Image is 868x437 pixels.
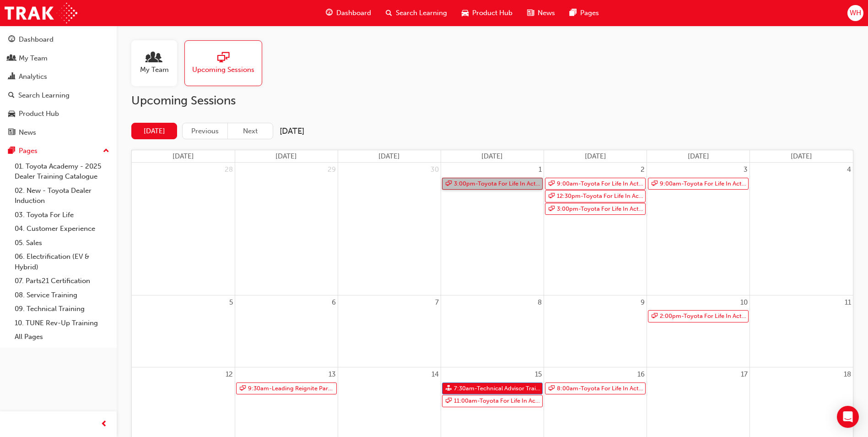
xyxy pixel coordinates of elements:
span: sessionType_ONLINE_URL-icon [549,203,555,215]
a: Wednesday [480,150,505,163]
a: Upcoming Sessions [184,40,270,86]
td: October 1, 2025 [441,163,544,295]
span: News [538,8,555,18]
button: DashboardMy TeamAnalyticsSearch LearningProduct HubNews [4,29,113,142]
a: October 11, 2025 [843,295,853,310]
a: October 17, 2025 [739,367,749,382]
a: Friday [686,150,711,163]
span: pages-icon [8,147,15,155]
a: September 30, 2025 [429,163,441,177]
a: My Team [131,40,184,86]
div: Analytics [19,71,47,82]
span: [DATE] [481,152,503,160]
h2: [DATE] [280,126,304,137]
span: pages-icon [570,7,577,19]
button: Pages [4,142,113,159]
div: Search Learning [18,90,70,101]
div: Open Intercom Messenger [837,406,859,428]
span: people-icon [8,55,15,63]
span: Dashboard [336,8,371,18]
span: Product Hub [472,8,512,18]
span: news-icon [8,129,15,137]
a: October 6, 2025 [330,295,338,310]
span: sessionType_ONLINE_URL-icon [549,383,555,394]
span: My Team [140,65,169,75]
a: Search Learning [4,87,113,104]
span: sessionType_ONLINE_URL-icon [240,383,246,394]
td: October 2, 2025 [544,163,647,295]
a: Dashboard [4,31,113,48]
a: October 18, 2025 [842,367,853,382]
a: Tuesday [377,150,402,163]
span: 9:30am - Leading Reignite Part 2 - Virtual Classroom [248,383,335,394]
div: News [19,127,36,138]
td: October 7, 2025 [338,295,441,367]
span: [DATE] [688,152,709,160]
span: chart-icon [8,73,15,81]
button: WH [847,5,863,21]
span: sessionType_ONLINE_URL-icon [217,52,229,65]
a: 06. Electrification (EV & Hybrid) [11,250,113,274]
button: Previous [182,123,228,140]
td: October 4, 2025 [750,163,853,295]
a: All Pages [11,330,113,344]
span: sessionType_ONLINE_URL-icon [549,191,555,202]
a: October 16, 2025 [636,367,647,382]
a: 03. Toyota For Life [11,208,113,222]
span: guage-icon [326,7,333,19]
span: 3:00pm - Toyota For Life In Action - Virtual Classroom [556,203,644,215]
td: October 11, 2025 [750,295,853,367]
span: 8:00am - Toyota For Life In Action - Virtual Classroom [556,383,644,394]
a: October 13, 2025 [327,367,338,382]
a: Saturday [789,150,814,163]
span: up-icon [103,145,109,157]
a: October 7, 2025 [433,295,441,310]
td: September 29, 2025 [235,163,338,295]
td: October 3, 2025 [647,163,750,295]
span: search-icon [8,92,15,100]
a: October 5, 2025 [227,295,235,310]
td: October 5, 2025 [132,295,235,367]
td: September 28, 2025 [132,163,235,295]
img: Trak [5,3,77,23]
span: car-icon [462,7,469,19]
a: October 2, 2025 [639,163,647,177]
a: October 15, 2025 [533,367,544,382]
span: [DATE] [275,152,297,160]
span: Upcoming Sessions [192,65,254,75]
span: 11:00am - Toyota For Life In Action - Virtual Classroom [453,395,541,407]
a: pages-iconPages [562,4,606,22]
span: sessionType_FACE_TO_FACE-icon [446,383,452,394]
a: 01. Toyota Academy - 2025 Dealer Training Catalogue [11,159,113,184]
a: 10. TUNE Rev-Up Training [11,316,113,330]
a: October 3, 2025 [742,163,749,177]
a: Analytics [4,68,113,85]
td: October 9, 2025 [544,295,647,367]
a: October 4, 2025 [845,163,853,177]
a: October 12, 2025 [224,367,235,382]
a: September 28, 2025 [223,163,235,177]
span: news-icon [527,7,534,19]
span: people-icon [148,52,160,65]
span: WH [850,8,861,18]
a: Monday [274,150,299,163]
td: October 10, 2025 [647,295,750,367]
a: October 9, 2025 [639,295,647,310]
span: 7:30am - Technical Advisor Training [453,383,541,394]
button: Next [227,123,273,140]
a: 07. Parts21 Certification [11,274,113,288]
span: 9:00am - Toyota For Life In Action - Virtual Classroom [659,178,747,190]
span: sessionType_ONLINE_URL-icon [549,178,555,190]
a: October 14, 2025 [430,367,441,382]
span: [DATE] [173,152,194,160]
a: 05. Sales [11,236,113,250]
td: September 30, 2025 [338,163,441,295]
span: 2:00pm - Toyota For Life In Action - Virtual Classroom [659,311,747,322]
span: sessionType_ONLINE_URL-icon [446,395,452,407]
a: September 29, 2025 [326,163,338,177]
a: Thursday [583,150,608,163]
span: [DATE] [378,152,400,160]
span: prev-icon [101,419,108,430]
